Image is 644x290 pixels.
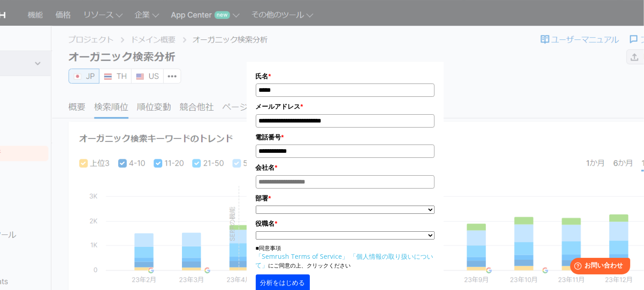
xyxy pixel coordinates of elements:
[256,71,435,81] label: 氏名
[256,252,434,269] a: 「個人情報の取り扱いについて」
[256,244,435,270] p: ■同意事項 にご同意の上、クリックください
[256,101,435,112] label: メールアドレス
[562,254,634,280] iframe: Help widget launcher
[256,162,435,173] label: 会社名
[256,132,435,142] label: 電話番号
[256,218,435,229] label: 役職名
[256,252,349,261] a: 「Semrush Terms of Service」
[256,193,435,203] label: 部署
